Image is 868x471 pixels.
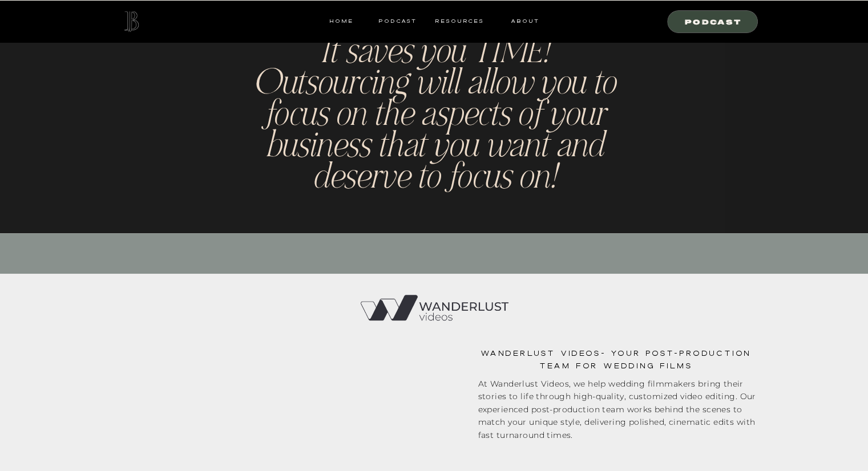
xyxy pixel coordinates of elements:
a: resources [431,16,484,26]
a: ABOUT [510,16,539,26]
a: HOME [329,16,353,26]
a: Podcast [675,16,752,26]
a: Podcast [375,16,420,26]
div: At Wanderlust Videos, we help wedding filmmakers bring their stories to life through high-quality... [478,377,758,452]
h2: why Outsourcing matters [334,7,535,36]
a: It saves you TIME! Outsourcing will allow you to focus on the aspects of your business that you w... [248,36,621,185]
h3: Wanderlust Videos- Your post-production team for wedding films [478,347,754,370]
